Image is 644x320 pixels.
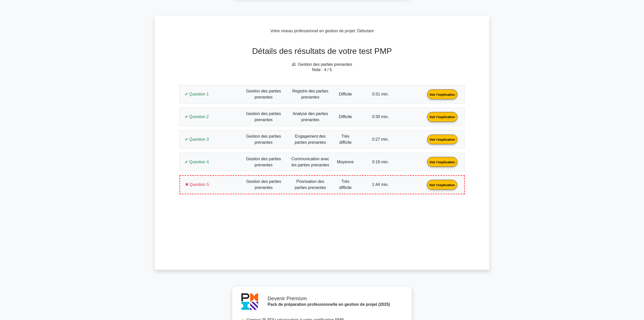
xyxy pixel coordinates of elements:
a: Voir l'explication [425,114,459,119]
a: Voir l'explication [425,159,459,164]
a: Voir l'explication [425,137,459,141]
font: Gestion des parties prenantes [298,62,352,67]
font: Note : 4 / 5 [312,68,332,72]
a: Voir l'explication [425,182,459,187]
font: Votre niveau professionnel en gestion de projet [270,29,355,33]
a: Voir l'explication [425,92,459,96]
font: : Débutant [355,29,374,33]
font: Détails des résultats de votre test PMP [252,46,392,56]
